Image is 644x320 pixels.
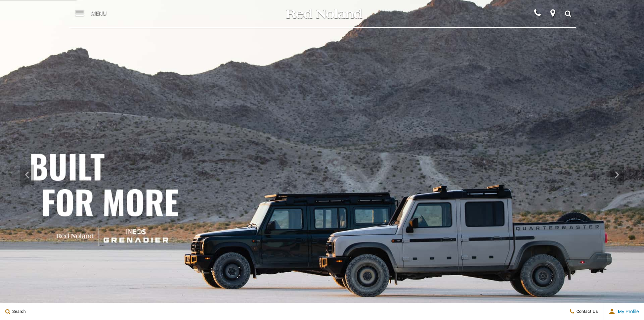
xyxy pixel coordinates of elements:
[10,308,26,315] span: Search
[285,8,363,20] img: Red Noland Auto Group
[575,308,598,315] span: Contact Us
[603,303,644,320] button: Open user profile menu
[20,165,34,185] div: Previous
[615,309,639,314] span: My Profile
[610,165,624,185] div: Next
